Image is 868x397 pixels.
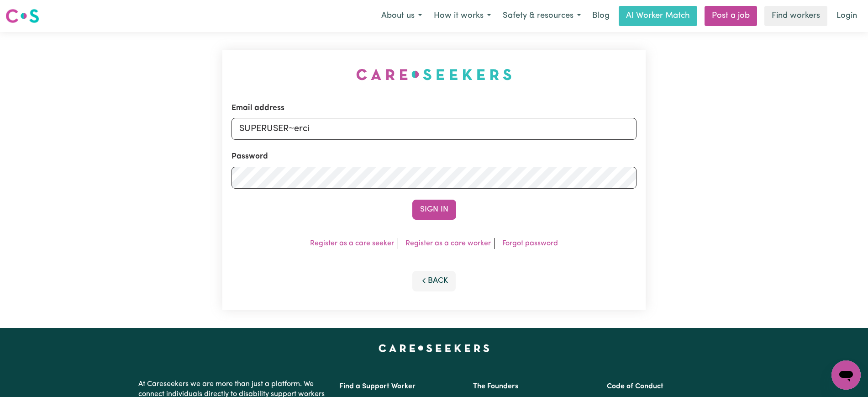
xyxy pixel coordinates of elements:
a: Login [831,6,863,26]
button: Sign In [412,200,456,220]
a: The Founders [473,383,518,390]
a: Careseekers home page [379,344,489,352]
a: AI Worker Match [619,6,697,26]
button: How it works [428,6,497,26]
a: Find a Support Worker [339,383,416,390]
button: Safety & resources [497,6,587,26]
button: About us [375,6,428,26]
a: Code of Conduct [607,383,663,390]
a: Post a job [705,6,757,26]
a: Careseekers logo [5,5,39,26]
input: Email address [231,118,637,140]
a: Blog [587,6,615,26]
label: Email address [231,102,284,114]
button: Back [412,271,456,291]
label: Password [231,151,268,163]
a: Register as a care worker [405,240,491,247]
a: Register as a care seeker [310,240,394,247]
a: Find workers [764,6,827,26]
a: Forgot password [502,240,558,247]
img: Careseekers logo [5,8,39,24]
iframe: Button to launch messaging window [831,360,861,390]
